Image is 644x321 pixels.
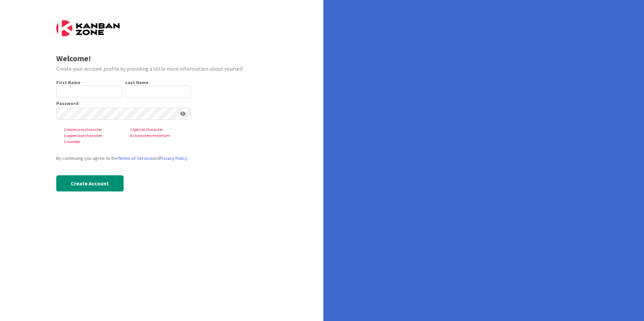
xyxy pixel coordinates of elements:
div: Create your account profile by providing a little more information about yourself. [56,65,267,73]
a: Terms of Service [118,155,152,161]
span: 1 number [58,139,125,145]
span: 1 special character [125,127,191,133]
a: Privacy Policy [160,155,188,161]
label: First Name [56,79,80,85]
label: Password [56,101,78,106]
div: By continuing you agree to the and [56,155,191,162]
img: Kanban Zone [56,20,120,36]
label: Last Name [125,79,149,85]
span: 8 characters minimum [125,133,191,139]
button: Create Account [56,175,124,191]
span: 1 uppercase character [58,133,125,139]
div: Welcome! [56,52,267,65]
span: 1 lowercase character [58,127,125,133]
